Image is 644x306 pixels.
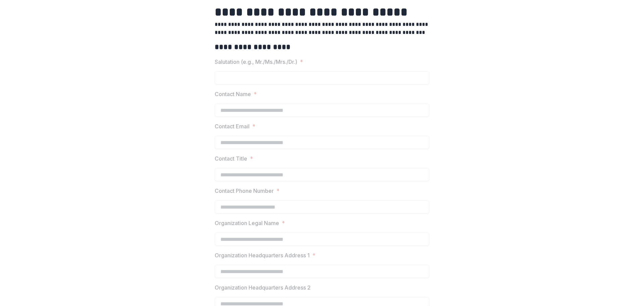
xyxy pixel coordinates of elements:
p: Contact Name [215,90,251,98]
p: Contact Phone Number [215,187,274,195]
p: Organization Headquarters Address 1 [215,251,310,259]
p: Contact Title [215,155,247,163]
p: Organization Headquarters Address 2 [215,283,311,292]
p: Organization Legal Name [215,219,279,227]
p: Contact Email [215,122,250,130]
p: Salutation (e.g., Mr./Ms./Mrs./Dr.) [215,58,297,66]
